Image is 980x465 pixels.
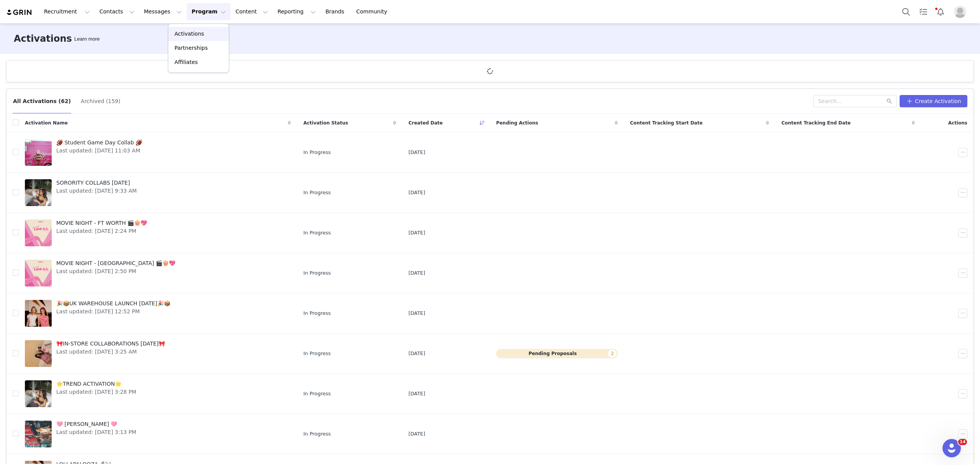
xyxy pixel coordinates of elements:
[187,3,230,20] button: Program
[56,139,142,147] span: 🏈 Student Game Day Collab 🏈
[25,120,68,126] span: Activation Name
[175,58,198,66] p: Affiliates
[56,308,170,316] span: Last updated: [DATE] 12:52 PM
[496,349,618,358] button: Pending Proposals2
[321,3,351,20] a: Brands
[942,439,961,457] iframe: Intercom live chat
[408,120,443,126] span: Created Date
[303,309,331,317] span: In Progress
[56,300,170,308] span: 🎉📦UK WAREHOUSE LAUNCH [DATE]🎉📦
[303,269,331,277] span: In Progress
[408,430,425,438] span: [DATE]
[408,309,425,317] span: [DATE]
[25,258,291,288] a: MOVIE NIGHT - [GEOGRAPHIC_DATA] 🎬🍿💖Last updated: [DATE] 2:50 PM
[25,218,291,248] a: MOVIE NIGHT - FT WORTH 🎬🍿💖Last updated: [DATE] 2:24 PM
[887,98,892,104] i: icon: search
[56,219,147,227] span: MOVIE NIGHT - FT WORTH 🎬🍿💖
[352,3,395,20] a: Community
[56,420,136,428] span: 🩷 [PERSON_NAME] 🩷
[915,3,932,20] a: Tasks
[25,419,291,449] a: 🩷 [PERSON_NAME] 🩷Last updated: [DATE] 3:13 PM
[630,120,703,126] span: Content Tracking Start Date
[408,149,425,156] span: [DATE]
[25,298,291,329] a: 🎉📦UK WAREHOUSE LAUNCH [DATE]🎉📦Last updated: [DATE] 12:52 PM
[25,378,291,409] a: 🌟TREND ACTIVATION🌟Last updated: [DATE] 3:28 PM
[25,338,291,369] a: 🎀IN-STORE COLLABORATIONS [DATE]🎀Last updated: [DATE] 3:25 AM
[175,30,204,38] p: Activations
[56,267,175,275] span: Last updated: [DATE] 2:50 PM
[175,44,208,52] p: Partnerships
[898,3,915,20] button: Search
[56,259,175,267] span: MOVIE NIGHT - [GEOGRAPHIC_DATA] 🎬🍿💖
[813,95,897,107] input: Search...
[303,120,348,126] span: Activation Status
[56,340,165,348] span: 🎀IN-STORE COLLABORATIONS [DATE]🎀
[408,269,425,277] span: [DATE]
[14,32,72,46] h3: Activations
[231,3,273,20] button: Content
[932,3,949,20] button: Notifications
[958,439,967,445] span: 14
[273,3,320,20] button: Reporting
[56,179,137,187] span: SORORITY COLLABS [DATE]
[25,177,291,208] a: SORORITY COLLABS [DATE]Last updated: [DATE] 9:33 AM
[900,95,967,107] button: Create Activation
[56,388,136,396] span: Last updated: [DATE] 3:28 PM
[303,229,331,237] span: In Progress
[6,9,33,16] img: grin logo
[954,6,966,18] img: placeholder-profile.jpg
[781,120,851,126] span: Content Tracking End Date
[56,380,136,388] span: 🌟TREND ACTIVATION🌟
[56,147,142,155] span: Last updated: [DATE] 11:03 AM
[303,390,331,398] span: In Progress
[80,95,121,107] button: Archived (159)
[303,149,331,156] span: In Progress
[56,428,136,436] span: Last updated: [DATE] 3:13 PM
[303,350,331,357] span: In Progress
[56,227,147,235] span: Last updated: [DATE] 2:24 PM
[139,3,186,20] button: Messages
[56,187,137,195] span: Last updated: [DATE] 9:33 AM
[408,189,425,196] span: [DATE]
[73,35,101,43] div: Tooltip anchor
[13,95,71,107] button: All Activations (62)
[95,3,139,20] button: Contacts
[408,229,425,237] span: [DATE]
[303,189,331,196] span: In Progress
[921,115,973,131] div: Actions
[496,120,538,126] span: Pending Actions
[408,350,425,357] span: [DATE]
[408,390,425,398] span: [DATE]
[56,348,165,356] span: Last updated: [DATE] 3:25 AM
[25,137,291,168] a: 🏈 Student Game Day Collab 🏈Last updated: [DATE] 11:03 AM
[949,6,974,18] button: Profile
[39,3,95,20] button: Recruitment
[303,430,331,438] span: In Progress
